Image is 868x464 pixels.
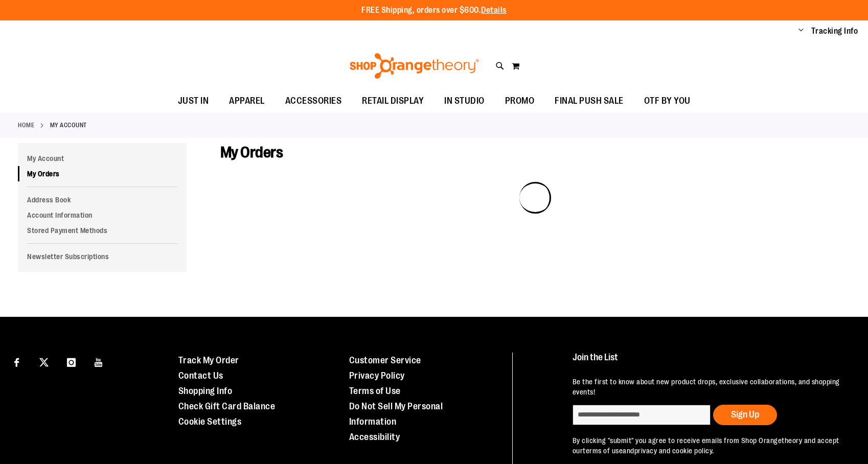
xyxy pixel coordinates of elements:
[229,89,265,112] span: APPAREL
[178,416,242,427] a: Cookie Settings
[8,353,26,370] a: Visit our Facebook page
[573,435,847,456] p: By clicking "submit" you agree to receive emails from Shop Orangetheory and accept our and
[495,89,545,113] a: PROMO
[544,89,634,113] a: FINAL PUSH SALE
[275,89,352,113] a: ACCESSORIES
[178,386,233,396] a: Shopping Info
[555,89,624,112] span: FINAL PUSH SALE
[62,353,80,370] a: Visit our Instagram page
[349,370,405,381] a: Privacy Policy
[731,409,759,420] span: Sign Up
[362,89,424,112] span: RETAIL DISPLAY
[18,166,187,181] a: My Orders
[285,89,342,112] span: ACCESSORIES
[18,192,187,207] a: Address Book
[178,401,276,411] a: Check Gift Card Balance
[434,89,495,113] a: IN STUDIO
[349,386,401,396] a: Terms of Use
[90,353,108,370] a: Visit our Youtube page
[811,26,858,37] a: Tracking Info
[178,370,223,381] a: Contact Us
[505,89,535,112] span: PROMO
[573,377,847,397] p: Be the first to know about new product drops, exclusive collaborations, and shopping events!
[573,405,711,425] input: enter email
[352,89,434,113] a: RETAIL DISPLAY
[444,89,485,112] span: IN STUDIO
[349,355,421,365] a: Customer Service
[634,447,714,455] a: privacy and cookie policy.
[644,89,691,112] span: OTF BY YOU
[18,223,187,238] a: Stored Payment Methods
[349,432,400,442] a: Accessibility
[361,5,507,16] p: FREE Shipping, orders over $600.
[573,353,847,372] h4: Join the List
[220,144,283,161] span: My Orders
[634,89,701,113] a: OTF BY YOU
[168,89,219,113] a: JUST IN
[348,53,481,79] img: Shop Orangetheory
[583,447,623,455] a: terms of use
[178,89,209,112] span: JUST IN
[18,207,187,223] a: Account Information
[178,355,239,365] a: Track My Order
[713,405,777,425] button: Sign Up
[481,6,507,15] a: Details
[18,121,34,130] a: Home
[18,249,187,264] a: Newsletter Subscriptions
[18,151,187,166] a: My Account
[35,353,53,370] a: Visit our X page
[219,89,275,113] a: APPAREL
[349,401,443,427] a: Do Not Sell My Personal Information
[50,121,87,130] strong: My Account
[39,358,49,367] img: Twitter
[798,26,804,36] button: Account menu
